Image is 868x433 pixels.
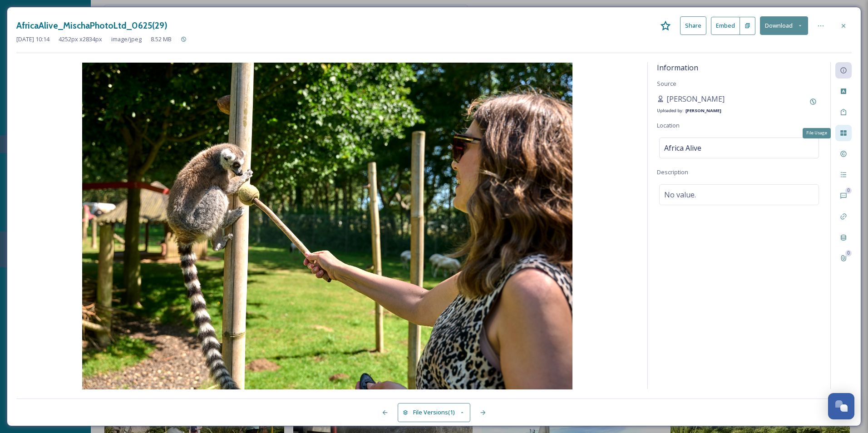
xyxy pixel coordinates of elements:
[398,403,470,422] button: File Versions(1)
[151,35,172,44] span: 8.52 MB
[828,393,854,419] button: Open Chat
[803,128,831,138] div: File Usage
[16,63,638,389] img: ESC_place%20branding_0625_L1170452_high%20res.jpg
[760,16,808,35] button: Download
[657,63,698,73] span: Information
[59,35,102,44] span: 4252 px x 2834 px
[845,250,852,256] div: 0
[666,93,725,104] span: [PERSON_NAME]
[664,189,696,200] span: No value.
[657,168,688,176] span: Description
[657,108,684,113] span: Uploaded by:
[111,35,142,44] span: image/jpeg
[664,143,701,153] span: Africa Alive
[657,121,680,129] span: Location
[657,79,676,88] span: Source
[711,17,740,35] button: Embed
[680,16,706,35] button: Share
[16,35,49,44] span: [DATE] 10:14
[845,187,852,194] div: 0
[686,108,721,113] strong: [PERSON_NAME]
[16,19,168,32] h3: AfricaAlive_MischaPhotoLtd_0625(29)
